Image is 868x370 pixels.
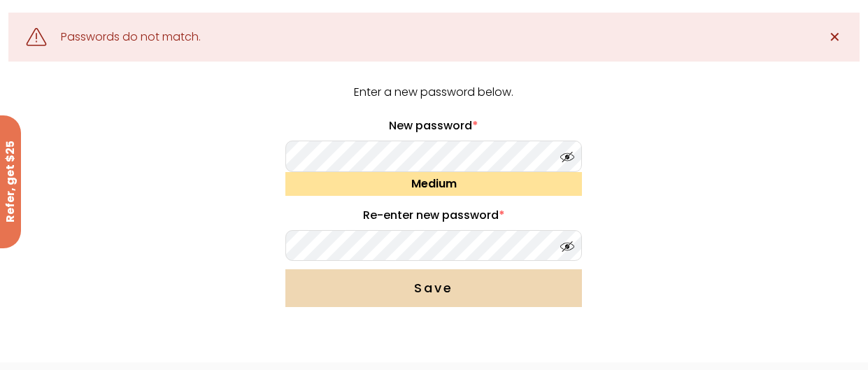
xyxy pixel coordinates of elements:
[285,172,582,196] div: Medium
[285,204,582,227] label: Re-enter new password
[285,115,582,137] label: New password
[61,27,201,47] div: Passwords do not match.
[821,23,849,51] a: ✕
[285,269,582,307] button: Save
[283,83,584,102] p: Enter a new password below.
[829,27,841,47] span: ✕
